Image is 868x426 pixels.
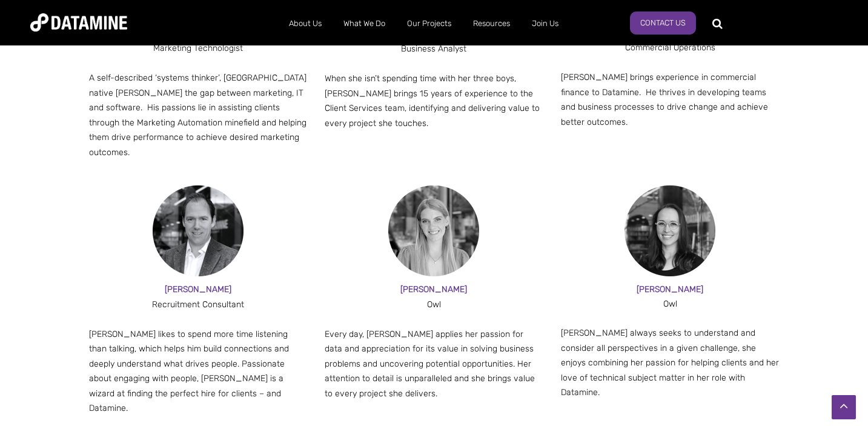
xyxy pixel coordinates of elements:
[325,329,535,399] span: Every day, [PERSON_NAME] applies her passion for data and appreciation for its value in solving b...
[325,42,543,57] div: Business Analyst
[400,284,467,295] span: [PERSON_NAME]
[153,185,244,276] img: Jesse1
[89,71,308,160] p: A self-described ‘systems thinker’, [GEOGRAPHIC_DATA] native [PERSON_NAME] the gap between market...
[89,327,308,416] p: [PERSON_NAME] likes to spend more time listening than talking, which helps him build connections ...
[30,13,127,32] img: Datamine
[89,298,308,313] div: Recruitment Consultant
[521,8,569,39] a: Join Us
[561,70,780,130] p: [PERSON_NAME] brings experience in commercial finance to Datamine. He thrives in developing teams...
[325,73,540,128] span: When she isn’t spending time with her three boys, [PERSON_NAME] brings 15 years of experience to ...
[637,284,703,295] span: [PERSON_NAME]
[561,326,780,401] p: [PERSON_NAME] always seeks to understand and consider all perspectives in a given challenge, she ...
[624,185,715,276] img: Rosie
[630,12,696,35] a: Contact Us
[561,297,780,311] div: Owl
[561,41,780,56] div: Commercial Operations
[388,185,479,276] img: Sophie W
[89,41,308,56] div: Marketing Technologist
[165,284,231,295] span: [PERSON_NAME]
[325,298,543,313] div: Owl
[396,8,462,39] a: Our Projects
[462,8,521,39] a: Resources
[333,8,396,39] a: What We Do
[278,8,333,39] a: About Us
